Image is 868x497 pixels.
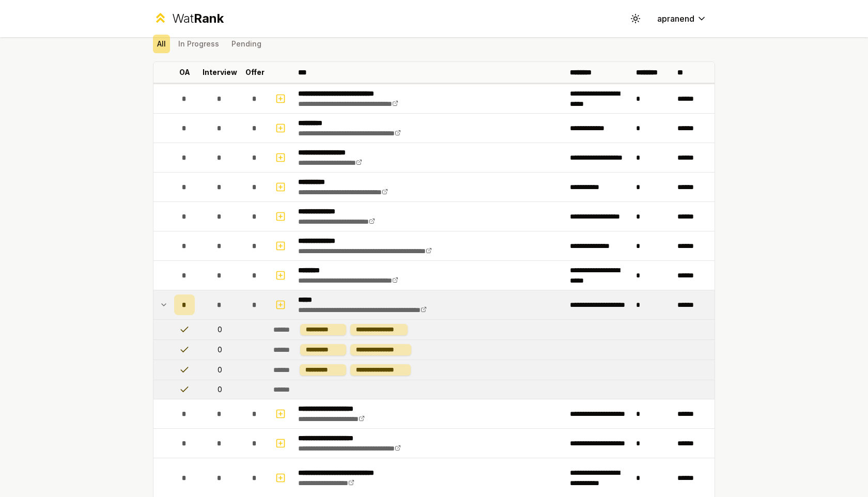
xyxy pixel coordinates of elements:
p: OA [179,67,190,77]
button: Pending [227,35,266,53]
td: 0 [199,320,240,339]
td: 0 [199,380,240,399]
button: In Progress [174,35,223,53]
a: WatRank [153,10,224,27]
td: 0 [199,360,240,380]
p: Offer [245,67,265,77]
div: Wat [172,10,224,27]
button: apranend [649,9,715,28]
span: Rank [194,11,224,26]
span: apranend [657,12,694,25]
td: 0 [199,340,240,360]
button: All [153,35,170,53]
p: Interview [203,67,237,77]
